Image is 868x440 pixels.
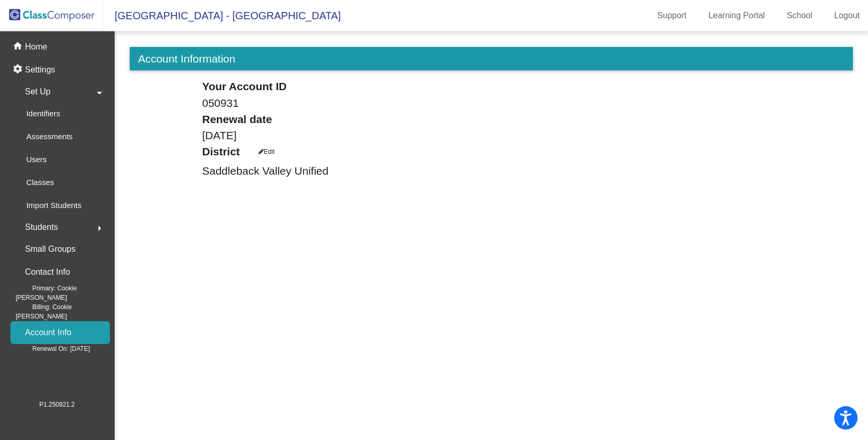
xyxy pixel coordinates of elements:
[202,96,483,109] h3: 050931
[202,113,483,126] h3: Renewal date
[16,344,90,353] span: Renewal On: [DATE]
[778,7,821,24] a: School
[202,145,240,158] h3: District
[26,199,81,212] p: Import Students
[25,220,58,235] span: Students
[25,41,47,53] p: Home
[135,52,848,65] h3: Account Information
[826,7,868,24] a: Logout
[25,325,71,340] p: Account Info
[26,130,72,143] p: Assessments
[25,84,51,99] span: Set Up
[202,80,483,93] h3: Your Account ID
[649,7,695,24] a: Support
[104,7,341,24] span: [GEOGRAPHIC_DATA] - [GEOGRAPHIC_DATA]
[16,284,110,302] span: Primary: Cookie [PERSON_NAME]
[13,41,25,53] mat-icon: home
[26,153,46,166] p: Users
[25,64,55,76] p: Settings
[202,164,483,177] h3: Saddleback Valley Unified
[16,302,110,321] span: Billing: Cookie [PERSON_NAME]
[93,87,106,99] mat-icon: arrow_drop_down
[25,242,76,256] p: Small Groups
[202,129,483,142] h3: [DATE]
[700,7,774,24] a: Learning Portal
[26,176,54,189] p: Classes
[25,265,70,279] p: Contact Info
[93,222,106,235] mat-icon: arrow_right
[258,147,275,156] div: Edit
[13,64,25,76] mat-icon: settings
[26,107,60,120] p: Identifiers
